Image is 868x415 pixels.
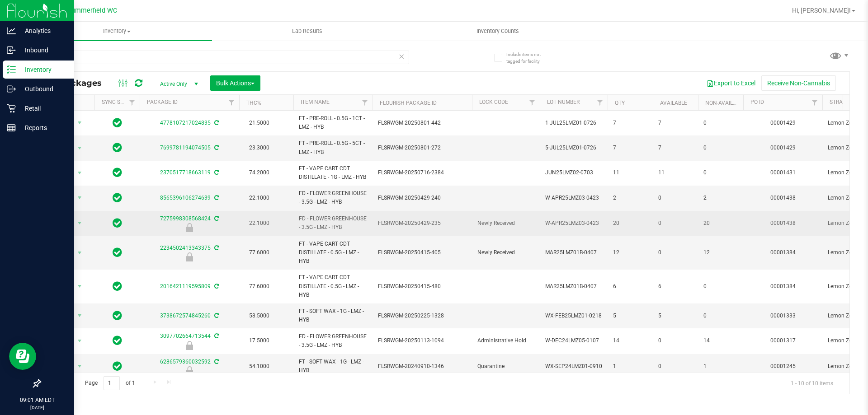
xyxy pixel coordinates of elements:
[378,362,467,371] span: FLSRWGM-20240910-1346
[113,334,122,347] span: In Sync
[477,219,534,228] span: Newly Received
[792,7,851,14] span: Hi, [PERSON_NAME]!
[245,309,274,322] span: 58.5000
[74,247,85,259] span: select
[770,145,796,151] a: 00001429
[245,141,274,154] span: 23.3000
[545,312,602,320] span: WX-FEB25LMZ01-0218
[16,64,70,75] p: Inventory
[160,169,211,176] a: 2370517718663119
[160,283,211,289] a: 2016421119595809
[138,252,241,261] div: Newly Received
[545,362,602,371] span: WX-SEP24LMZ01-0910
[299,164,367,182] span: FT - VAPE CART CDT DISTILLATE - 1G - LMZ - HYB
[7,46,16,55] inline-svg: Inbound
[705,100,745,106] a: Non-Available
[160,333,211,339] a: 3097702664713544
[613,119,647,127] span: 7
[4,396,70,404] p: 09:01 AM EDT
[213,245,219,251] span: Sync from Compliance System
[761,75,836,91] button: Receive Non-Cannabis
[378,194,467,202] span: FLSRWGM-20250429-240
[7,26,16,35] inline-svg: Analytics
[703,194,738,202] span: 2
[378,219,467,228] span: FLSRWGM-20250429-235
[245,246,274,259] span: 77.6000
[245,191,274,205] span: 22.1000
[102,99,137,105] a: Sync Status
[750,99,764,105] a: PO ID
[40,51,409,64] input: Search Package ID, Item Name, SKU, Lot or Part Number...
[703,282,738,291] span: 0
[770,169,796,176] a: 00001431
[378,248,467,257] span: FLSRWGM-20250415-405
[213,120,219,126] span: Sync from Compliance System
[547,99,580,105] a: Lot Number
[9,343,36,370] iframe: Resource center
[113,280,122,293] span: In Sync
[301,99,330,105] a: Item Name
[160,145,211,151] a: 7699781194074505
[770,249,796,256] a: 00001384
[16,45,70,56] p: Inbound
[299,189,367,206] span: FD - FLOWER GREENHOUSE - 3.5G - LMZ - HYB
[213,145,219,151] span: Sync from Compliance System
[246,100,261,106] a: THC%
[47,78,111,88] span: All Packages
[593,95,608,110] a: Filter
[545,119,602,127] span: 1-JUL25LMZ01-0726
[613,219,647,228] span: 20
[299,358,367,375] span: FT - SOFT WAX - 1G - LMZ - HYB
[113,166,122,179] span: In Sync
[703,312,738,320] span: 0
[104,376,120,390] input: 1
[147,99,178,105] a: Package ID
[74,335,85,347] span: select
[213,215,219,222] span: Sync from Compliance System
[613,168,647,177] span: 11
[613,248,647,257] span: 12
[770,195,796,201] a: 00001438
[545,219,602,228] span: W-APR25LMZ03-0423
[703,168,738,177] span: 0
[138,366,241,375] div: Quarantine
[138,223,241,232] div: Newly Received
[658,312,693,320] span: 5
[16,25,70,36] p: Analytics
[245,280,274,293] span: 77.6000
[7,123,16,132] inline-svg: Reports
[74,117,85,129] span: select
[545,168,602,177] span: JUN25LMZ02-0703
[216,79,255,87] span: Bulk Actions
[113,141,122,154] span: In Sync
[613,282,647,291] span: 6
[212,22,402,41] a: Lab Results
[213,312,219,319] span: Sync from Compliance System
[299,240,367,266] span: FT - VAPE CART CDT DISTILLATE - 0.5G - LMZ - HYB
[545,282,602,291] span: MAR25LMZ01B-0407
[506,51,552,65] span: Include items not tagged for facility
[658,194,693,202] span: 0
[770,120,796,126] a: 00001429
[213,333,219,339] span: Sync from Compliance System
[113,217,122,229] span: In Sync
[7,65,16,74] inline-svg: Inventory
[74,167,85,179] span: select
[807,95,822,110] a: Filter
[224,95,239,110] a: Filter
[138,341,241,350] div: Administrative Hold
[770,363,796,369] a: 00001245
[22,27,212,35] span: Inventory
[701,75,761,91] button: Export to Excel
[658,144,693,152] span: 7
[402,22,593,41] a: Inventory Counts
[67,7,117,14] span: Summerfield WC
[378,312,467,320] span: FLSRWGM-20250225-1328
[113,360,122,373] span: In Sync
[770,312,796,319] a: 00001333
[245,334,274,347] span: 17.5000
[213,169,219,176] span: Sync from Compliance System
[113,246,122,259] span: In Sync
[74,280,85,293] span: select
[830,99,848,105] a: Strain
